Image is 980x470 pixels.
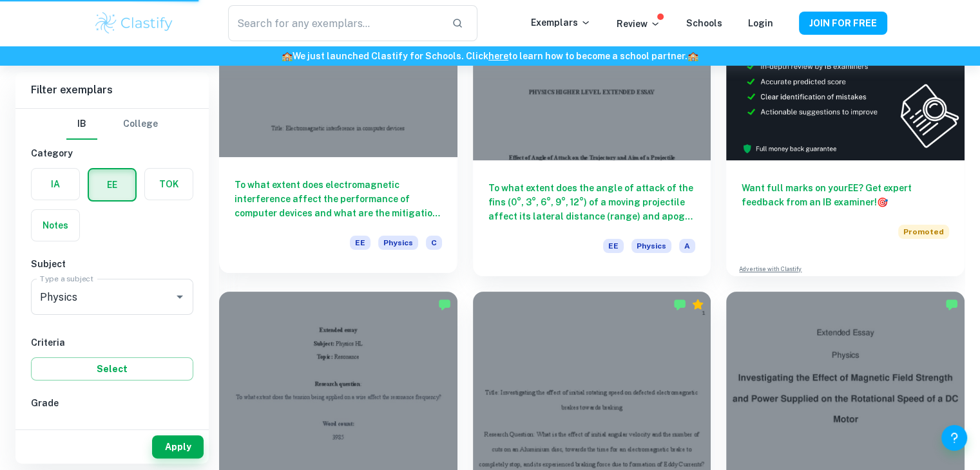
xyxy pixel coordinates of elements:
span: 🎯 [877,197,888,207]
img: Marked [673,298,686,311]
div: Premium [691,298,704,311]
span: 🏫 [687,51,698,61]
img: Marked [945,298,958,311]
div: Filter type choice [66,109,158,140]
h6: Want full marks on your EE ? Get expert feedback from an IB examiner! [742,181,949,209]
button: Open [171,288,189,306]
button: Apply [152,435,204,458]
span: Physics [631,239,671,253]
a: Schools [686,18,722,28]
h6: We just launched Clastify for Schools. Click to learn how to become a school partner. [3,49,977,63]
h6: Grade [31,396,193,410]
span: C [426,236,442,250]
img: Marked [438,298,451,311]
input: Search for any exemplars... [228,5,441,41]
button: EE [89,169,135,200]
button: IA [32,169,79,200]
img: Clastify logo [93,10,175,36]
span: 🏫 [282,51,293,61]
span: EE [603,239,624,253]
span: Physics [378,236,418,250]
span: A [679,239,695,253]
a: here [488,51,508,61]
p: Review [617,17,660,31]
h6: Subject [31,257,193,271]
p: Exemplars [531,15,591,30]
button: TOK [145,169,193,200]
button: Select [31,357,193,381]
button: College [123,109,158,140]
button: Notes [32,210,79,241]
h6: Criteria [31,335,193,350]
span: Promoted [898,225,949,239]
span: EE [350,236,370,250]
a: Login [748,18,773,28]
h6: Category [31,146,193,160]
button: JOIN FOR FREE [799,12,887,35]
h6: Filter exemplars [15,72,209,108]
button: IB [66,109,97,140]
button: Help and Feedback [941,425,967,451]
h6: To what extent does the angle of attack of the fins (0°, 3°, 6°, 9°, 12°) of a moving projectile ... [488,181,696,223]
label: Type a subject [40,273,93,284]
a: Advertise with Clastify [739,265,802,274]
h6: To what extent does electromagnetic interference affect the performance of computer devices and w... [235,178,442,220]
